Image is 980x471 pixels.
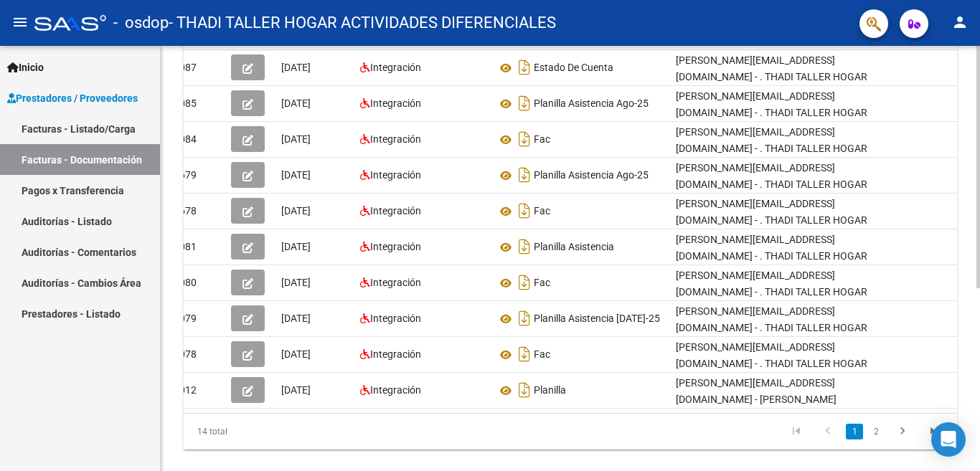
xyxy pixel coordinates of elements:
[370,62,421,73] span: Integración
[281,313,311,324] span: [DATE]
[534,98,649,110] span: Planilla Asistencia Ago-25
[534,62,613,74] span: Estado De Cuenta
[184,414,336,449] div: 14 total
[370,133,421,145] span: Integración
[951,14,969,31] mat-icon: person
[676,162,867,206] span: [PERSON_NAME][EMAIL_ADDRESS][DOMAIN_NAME] - . THADI TALLER HOGAR ACTIVIDADES DIFERENCIALES
[515,379,534,401] i: Descargar documento
[174,277,197,288] span: 2080
[281,277,311,288] span: [DATE]
[814,424,842,439] a: go to previous page
[370,277,421,288] span: Integración
[281,348,311,360] span: [DATE]
[174,241,197,252] span: 2081
[174,133,197,145] span: 4084
[515,235,534,258] i: Descargar documento
[534,385,566,396] span: Planilla
[7,90,138,106] span: Prestadores / Proveedores
[281,169,311,181] span: [DATE]
[370,241,421,252] span: Integración
[534,313,660,325] span: Planilla Asistencia [DATE]-25
[534,170,649,181] span: Planilla Asistencia Ago-25
[515,92,534,115] i: Descargar documento
[370,169,421,181] span: Integración
[676,126,867,171] span: [PERSON_NAME][EMAIL_ADDRESS][DOMAIN_NAME] - . THADI TALLER HOGAR ACTIVIDADES DIFERENCIALES
[515,128,534,151] i: Descargar documento
[867,424,885,439] a: 2
[370,384,421,396] span: Integración
[281,384,311,396] span: [DATE]
[7,60,44,75] span: Inicio
[370,97,421,109] span: Integración
[515,163,534,186] i: Descargar documento
[174,348,197,360] span: 2078
[370,205,421,217] span: Integración
[174,97,197,109] span: 4085
[281,205,311,217] span: [DATE]
[174,205,197,217] span: 3678
[846,424,863,439] a: 1
[676,234,867,278] span: [PERSON_NAME][EMAIL_ADDRESS][DOMAIN_NAME] - . THADI TALLER HOGAR ACTIVIDADES DIFERENCIALES
[534,349,550,361] span: Fac
[370,348,421,360] span: Integración
[174,169,197,181] span: 3679
[920,424,948,439] a: go to last page
[534,134,550,146] span: Fac
[515,343,534,366] i: Descargar documento
[174,384,197,396] span: 1012
[865,419,887,444] li: page 2
[174,313,197,324] span: 2079
[931,422,966,457] div: Open Intercom Messenger
[783,424,810,439] a: go to first page
[11,14,29,31] mat-icon: menu
[515,307,534,330] i: Descargar documento
[676,90,867,135] span: [PERSON_NAME][EMAIL_ADDRESS][DOMAIN_NAME] - . THADI TALLER HOGAR ACTIVIDADES DIFERENCIALES
[676,198,867,242] span: [PERSON_NAME][EMAIL_ADDRESS][DOMAIN_NAME] - . THADI TALLER HOGAR ACTIVIDADES DIFERENCIALES
[676,377,837,405] span: [PERSON_NAME][EMAIL_ADDRESS][DOMAIN_NAME] - [PERSON_NAME]
[534,277,550,289] span: Fac
[676,305,867,350] span: [PERSON_NAME][EMAIL_ADDRESS][DOMAIN_NAME] - . THADI TALLER HOGAR ACTIVIDADES DIFERENCIALES
[534,206,550,217] span: Fac
[676,54,867,99] span: [PERSON_NAME][EMAIL_ADDRESS][DOMAIN_NAME] - . THADI TALLER HOGAR ACTIVIDADES DIFERENCIALES
[515,199,534,222] i: Descargar documento
[169,7,556,39] span: - THADI TALLER HOGAR ACTIVIDADES DIFERENCIALES
[889,424,916,439] a: go to next page
[534,242,614,253] span: Planilla Asistencia
[281,97,311,109] span: [DATE]
[174,62,197,73] span: 4087
[844,419,865,444] li: page 1
[676,270,867,314] span: [PERSON_NAME][EMAIL_ADDRESS][DOMAIN_NAME] - . THADI TALLER HOGAR ACTIVIDADES DIFERENCIALES
[515,56,534,79] i: Descargar documento
[515,271,534,294] i: Descargar documento
[281,133,311,145] span: [DATE]
[281,62,311,73] span: [DATE]
[370,313,421,324] span: Integración
[281,241,311,252] span: [DATE]
[676,341,867,386] span: [PERSON_NAME][EMAIL_ADDRESS][DOMAIN_NAME] - . THADI TALLER HOGAR ACTIVIDADES DIFERENCIALES
[113,7,169,39] span: - osdop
